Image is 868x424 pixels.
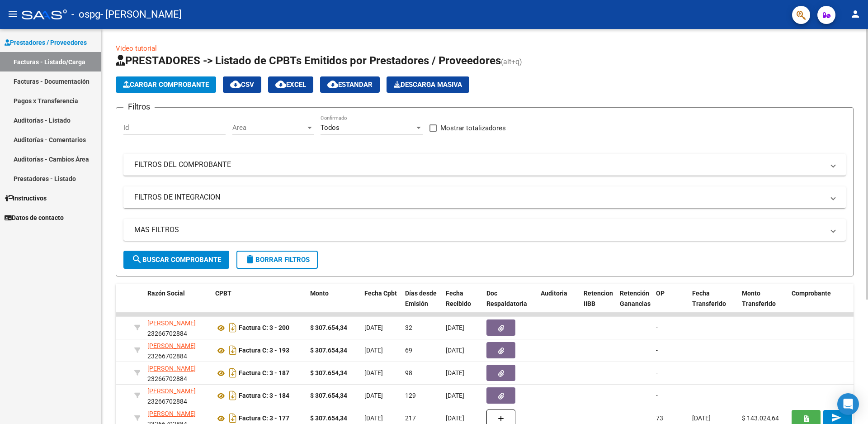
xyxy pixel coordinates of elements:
[134,192,824,202] mat-panel-title: FILTROS DE INTEGRACION
[652,284,689,324] datatable-header-cell: OP
[656,347,658,354] span: -
[147,410,196,417] span: [PERSON_NAME]
[792,290,831,297] span: Comprobante
[442,284,483,324] datatable-header-cell: Fecha Recibido
[147,363,208,382] div: 23266702884
[307,284,361,324] datatable-header-cell: Monto
[310,392,347,399] strong: $ 307.654,34
[742,414,779,422] span: $ 143.024,64
[116,76,216,93] button: Cargar Comprobante
[7,9,18,19] mat-icon: menu
[387,76,469,93] button: Descarga Masiva
[100,5,182,24] span: - [PERSON_NAME]
[486,290,527,307] span: Doc Respaldatoria
[275,79,286,90] mat-icon: cloud_download
[227,320,239,335] i: Descargar documento
[401,284,442,324] datatable-header-cell: Días desde Emisión
[446,392,464,399] span: [DATE]
[147,319,196,327] span: [PERSON_NAME]
[134,160,824,170] mat-panel-title: FILTROS DEL COMPROBANTE
[364,369,383,376] span: [DATE]
[616,284,652,324] datatable-header-cell: Retención Ganancias
[742,290,776,307] span: Monto Transferido
[123,100,155,113] h3: Filtros
[580,284,616,324] datatable-header-cell: Retencion IIBB
[268,76,313,93] button: EXCEL
[310,369,347,376] strong: $ 307.654,34
[227,366,239,380] i: Descargar documento
[147,386,208,405] div: 23266702884
[656,392,658,399] span: -
[239,415,289,422] strong: Factura C: 3 - 177
[310,324,347,331] strong: $ 307.654,34
[446,324,464,331] span: [DATE]
[5,213,64,223] span: Datos de contacto
[692,290,726,307] span: Fecha Transferido
[837,393,859,415] div: Open Intercom Messenger
[483,284,537,324] datatable-header-cell: Doc Respaldatoria
[692,414,711,422] span: [DATE]
[230,81,254,89] span: CSV
[147,341,208,360] div: 23266702884
[134,225,824,235] mat-panel-title: MAS FILTROS
[446,290,471,307] span: Fecha Recibido
[239,370,289,377] strong: Factura C: 3 - 187
[310,290,329,297] span: Monto
[147,387,196,395] span: [PERSON_NAME]
[123,219,846,241] mat-expansion-panel-header: MAS FILTROS
[584,290,613,307] span: Retencion IIBB
[405,392,416,399] span: 129
[327,81,373,89] span: Estandar
[689,284,738,324] datatable-header-cell: Fecha Transferido
[147,318,208,337] div: 23266702884
[440,123,506,133] span: Mostrar totalizadores
[116,44,157,52] a: Video tutorial
[227,343,239,357] i: Descargar documento
[230,79,241,90] mat-icon: cloud_download
[364,414,383,422] span: [DATE]
[656,324,658,331] span: -
[239,347,289,354] strong: Factura C: 3 - 193
[446,414,464,422] span: [DATE]
[361,284,401,324] datatable-header-cell: Fecha Cpbt
[310,347,347,354] strong: $ 307.654,34
[123,81,209,89] span: Cargar Comprobante
[5,38,87,48] span: Prestadores / Proveedores
[232,124,306,132] span: Area
[656,290,665,297] span: OP
[850,9,861,19] mat-icon: person
[446,369,464,376] span: [DATE]
[212,284,307,324] datatable-header-cell: CPBT
[387,76,469,93] app-download-masive: Descarga masiva de comprobantes (adjuntos)
[123,186,846,208] mat-expansion-panel-header: FILTROS DE INTEGRACION
[227,388,239,403] i: Descargar documento
[405,347,412,354] span: 69
[147,365,196,372] span: [PERSON_NAME]
[116,54,501,67] span: PRESTADORES -> Listado de CPBTs Emitidos por Prestadores / Proveedores
[364,290,397,297] span: Fecha Cpbt
[656,369,658,376] span: -
[501,57,522,66] span: (alt+q)
[405,324,412,331] span: 32
[537,284,580,324] datatable-header-cell: Auditoria
[364,324,383,331] span: [DATE]
[320,76,380,93] button: Estandar
[364,392,383,399] span: [DATE]
[144,284,212,324] datatable-header-cell: Razón Social
[275,81,306,89] span: EXCEL
[123,251,229,269] button: Buscar Comprobante
[405,369,412,376] span: 98
[147,290,185,297] span: Razón Social
[71,5,100,24] span: - ospg
[364,347,383,354] span: [DATE]
[656,414,663,422] span: 73
[831,412,842,423] mat-icon: send
[5,193,47,203] span: Instructivos
[620,290,651,307] span: Retención Ganancias
[446,347,464,354] span: [DATE]
[310,414,347,422] strong: $ 307.654,34
[239,324,289,332] strong: Factura C: 3 - 200
[321,124,340,132] span: Todos
[147,342,196,349] span: [PERSON_NAME]
[132,256,221,264] span: Buscar Comprobante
